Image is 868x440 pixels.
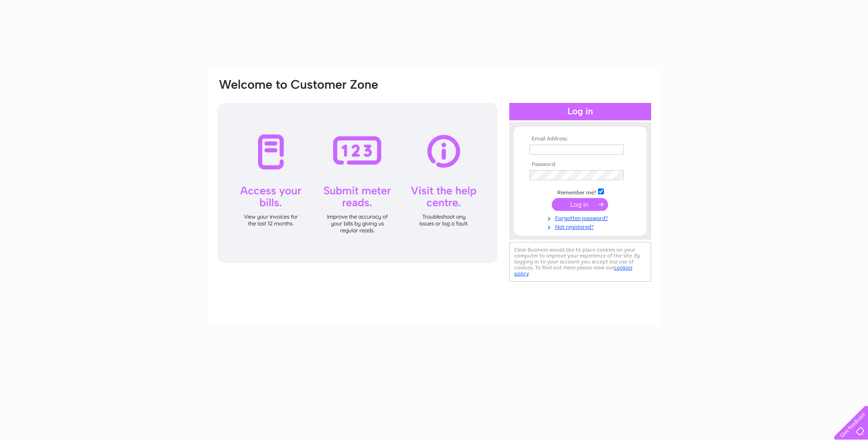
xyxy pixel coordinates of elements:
[552,198,608,211] input: Submit
[527,161,633,168] th: Password:
[527,136,633,142] th: Email Address:
[529,222,633,231] a: Not registered?
[529,213,633,222] a: Forgotten password?
[509,242,651,282] div: Clear Business would like to place cookies on your computer to improve your experience of the sit...
[527,187,633,196] td: Remember me?
[514,264,632,277] a: cookies policy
